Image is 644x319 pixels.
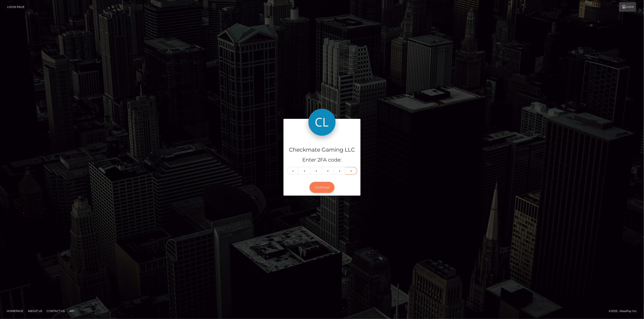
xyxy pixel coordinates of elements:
h5: Enter 2FA code: [287,157,357,164]
h4: Checkmate Gaming LLC [287,146,357,154]
a: API [67,307,76,314]
a: Contact Us [45,307,67,314]
div: © 2025 , MassPay Inc. [609,309,641,314]
button: Continue [310,182,334,193]
a: About Us [26,307,44,314]
img: Checkmate Gaming LLC [308,109,336,136]
a: Login Page [7,2,24,12]
a: Homepage [5,307,25,314]
a: Login [619,2,636,12]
